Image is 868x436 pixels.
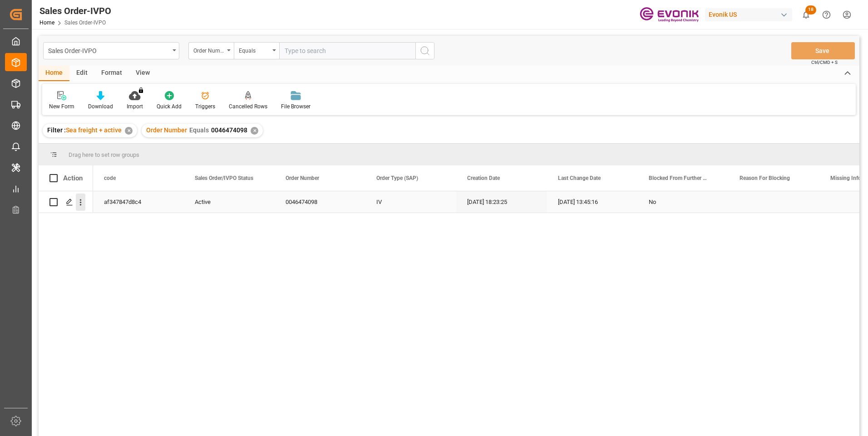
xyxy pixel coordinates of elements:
[805,5,816,15] span: 18
[195,192,264,213] div: Active
[649,175,710,181] span: Blocked From Further Processing
[93,191,184,213] div: af347847d8c4
[547,191,638,213] div: [DATE] 13:45:16
[251,127,258,135] div: ✕
[39,19,54,26] a: Home
[188,42,234,59] button: open menu
[47,126,66,134] span: Filter :
[94,66,129,81] div: Format
[63,174,83,182] div: Action
[193,44,224,55] div: Order Number
[229,102,267,111] div: Cancelled Rows
[211,126,247,134] span: 0046474098
[558,175,601,181] span: Last Change Date
[234,42,279,59] button: open menu
[281,102,311,111] div: File Browser
[740,175,790,181] span: Reason For Blocking
[376,175,418,181] span: Order Type (SAP)
[39,191,93,213] div: Press SPACE to select this row.
[66,126,122,134] span: Sea freight + active
[39,4,111,18] div: Sales Order-IVPO
[195,175,253,181] span: Sales Order/IVPO Status
[43,42,179,59] button: open menu
[189,126,209,134] span: Equals
[69,151,139,158] span: Drag here to set row groups
[705,8,792,21] div: Evonik US
[649,192,718,213] div: No
[796,5,816,25] button: show 18 new notifications
[39,66,69,81] div: Home
[286,175,319,181] span: Order Number
[791,42,855,59] button: Save
[467,175,500,181] span: Creation Date
[811,59,838,66] span: Ctrl/CMD + S
[195,102,215,111] div: Triggers
[146,126,187,134] span: Order Number
[239,44,270,55] div: Equals
[125,127,133,135] div: ✕
[48,44,169,56] div: Sales Order-IVPO
[88,102,113,111] div: Download
[104,175,116,181] span: code
[640,7,699,23] img: Evonik-brand-mark-Deep-Purple-RGB.jpeg_1700498283.jpeg
[129,66,157,81] div: View
[279,42,415,59] input: Type to search
[456,191,547,213] div: [DATE] 18:23:25
[816,5,837,25] button: Help Center
[69,66,94,81] div: Edit
[275,191,365,213] div: 0046474098
[49,102,74,111] div: New Form
[705,6,796,23] button: Evonik US
[157,102,182,111] div: Quick Add
[365,191,456,213] div: IV
[415,42,434,59] button: search button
